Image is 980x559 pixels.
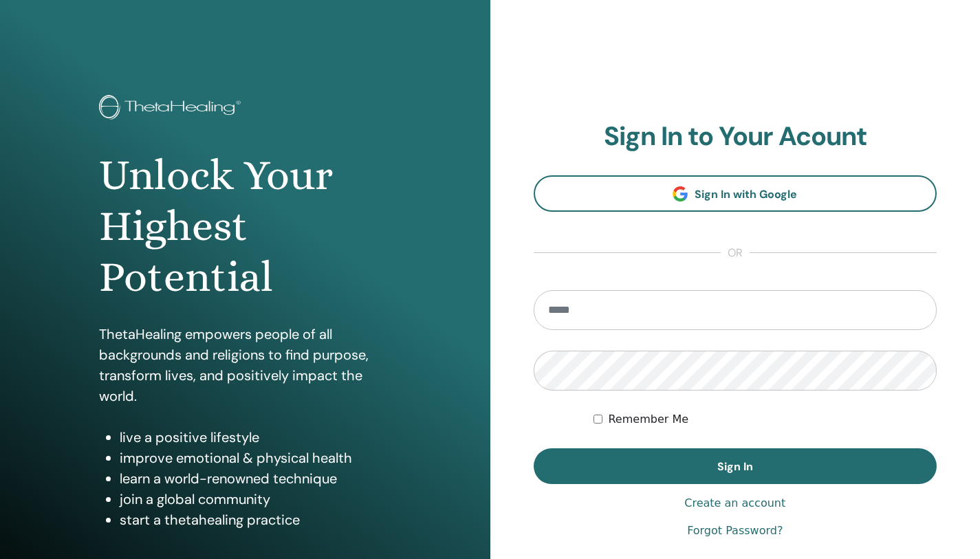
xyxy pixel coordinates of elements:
li: learn a world-renowned technique [120,468,391,489]
span: Sign In [717,459,753,474]
span: Sign In with Google [695,187,797,201]
a: Create an account [684,495,785,512]
h2: Sign In to Your Acount [534,121,937,153]
button: Sign In [534,448,937,484]
span: or [721,245,750,261]
a: Sign In with Google [534,175,937,212]
li: start a thetahealing practice [120,509,391,530]
li: join a global community [120,489,391,509]
li: improve emotional & physical health [120,448,391,468]
p: ThetaHealing empowers people of all backgrounds and religions to find purpose, transform lives, a... [99,324,391,406]
li: live a positive lifestyle [120,427,391,448]
h1: Unlock Your Highest Potential [99,150,391,303]
a: Forgot Password? [687,523,783,539]
label: Remember Me [608,411,688,428]
div: Keep me authenticated indefinitely or until I manually logout [594,411,937,428]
